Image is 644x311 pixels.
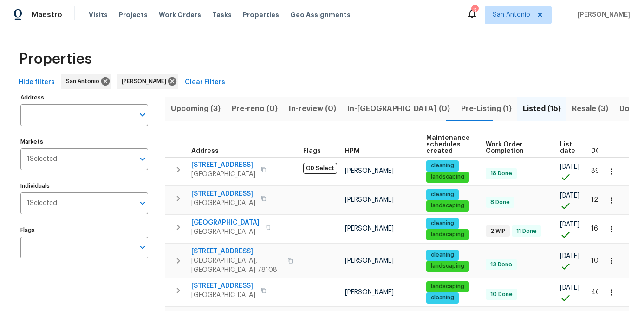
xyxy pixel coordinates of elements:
[560,192,579,199] span: [DATE]
[171,102,221,115] span: Upcoming (3)
[345,197,394,203] span: [PERSON_NAME]
[560,253,579,259] span: [DATE]
[15,74,59,91] button: Hide filters
[136,241,149,254] button: Open
[289,102,336,115] span: In-review (0)
[591,197,602,203] span: 125
[117,74,178,89] div: [PERSON_NAME]
[185,77,225,88] span: Clear Filters
[191,160,255,170] span: [STREET_ADDRESS]
[461,102,512,115] span: Pre-Listing (1)
[61,74,111,89] div: San Antonio
[487,261,516,269] span: 13 Done
[89,10,108,20] span: Visits
[232,102,278,115] span: Pre-reno (0)
[426,135,470,154] span: Maintenance schedules created
[191,218,260,227] span: [GEOGRAPHIC_DATA]
[345,289,394,296] span: [PERSON_NAME]
[191,189,255,199] span: [STREET_ADDRESS]
[191,199,255,208] span: [GEOGRAPHIC_DATA]
[303,163,337,174] span: OD Select
[191,291,255,300] span: [GEOGRAPHIC_DATA]
[493,10,530,20] span: San Antonio
[20,183,148,189] label: Individuals
[32,10,62,20] span: Maestro
[427,262,468,270] span: landscaping
[427,191,458,199] span: cleaning
[191,227,260,237] span: [GEOGRAPHIC_DATA]
[19,77,55,88] span: Hide filters
[345,148,359,154] span: HPM
[427,251,458,259] span: cleaning
[181,74,229,91] button: Clear Filters
[591,148,607,154] span: DOM
[427,202,468,210] span: landscaping
[345,258,394,264] span: [PERSON_NAME]
[427,283,468,291] span: landscaping
[122,77,170,86] span: [PERSON_NAME]
[513,227,540,235] span: 11 Done
[427,173,468,181] span: landscaping
[591,258,603,264] span: 100
[560,164,579,170] span: [DATE]
[27,199,57,207] span: 1 Selected
[27,155,57,163] span: 1 Selected
[243,10,279,20] span: Properties
[487,199,514,206] span: 8 Done
[136,197,149,210] button: Open
[347,102,450,115] span: In-[GEOGRAPHIC_DATA] (0)
[471,6,478,15] div: 3
[486,141,544,154] span: Work Order Completion
[427,294,458,302] span: cleaning
[591,225,598,232] span: 16
[574,10,630,20] span: [PERSON_NAME]
[591,289,600,296] span: 40
[523,102,561,115] span: Listed (15)
[487,170,516,178] span: 18 Done
[159,10,201,20] span: Work Orders
[427,162,458,170] span: cleaning
[591,168,599,174] span: 89
[20,95,148,100] label: Address
[560,221,579,228] span: [DATE]
[191,148,219,154] span: Address
[345,225,394,232] span: [PERSON_NAME]
[572,102,608,115] span: Resale (3)
[427,231,468,238] span: landscaping
[427,219,458,227] span: cleaning
[20,139,148,145] label: Markets
[191,256,282,275] span: [GEOGRAPHIC_DATA], [GEOGRAPHIC_DATA] 78108
[191,170,255,179] span: [GEOGRAPHIC_DATA]
[136,152,149,165] button: Open
[191,247,282,256] span: [STREET_ADDRESS]
[20,227,148,233] label: Flags
[345,168,394,174] span: [PERSON_NAME]
[487,227,509,235] span: 2 WIP
[136,108,149,121] button: Open
[560,141,575,154] span: List date
[119,10,148,20] span: Projects
[19,54,92,64] span: Properties
[290,10,351,20] span: Geo Assignments
[560,285,579,291] span: [DATE]
[66,77,103,86] span: San Antonio
[191,281,255,291] span: [STREET_ADDRESS]
[303,148,321,154] span: Flags
[212,12,232,18] span: Tasks
[487,291,516,298] span: 10 Done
